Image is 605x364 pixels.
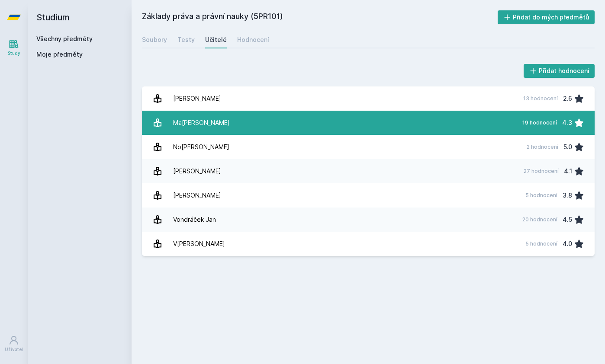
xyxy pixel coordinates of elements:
[8,50,20,57] div: Study
[563,235,572,252] div: 4.0
[525,240,557,247] div: 5 hodnocení
[564,163,572,180] div: 4.1
[205,31,227,48] a: Učitelé
[173,138,229,156] div: No[PERSON_NAME]
[173,114,230,131] div: Ma[PERSON_NAME]
[142,208,595,232] a: Vondráček Jan 20 hodnocení 4.5
[142,232,595,256] a: V[PERSON_NAME] 5 hodnocení 4.0
[173,163,221,180] div: [PERSON_NAME]
[142,135,595,159] a: No[PERSON_NAME] 2 hodnocení 5.0
[142,35,167,44] div: Soubory
[524,168,559,175] div: 27 hodnocení
[522,216,557,223] div: 20 hodnocení
[173,90,221,107] div: [PERSON_NAME]
[173,235,225,252] div: V[PERSON_NAME]
[237,31,269,48] a: Hodnocení
[142,31,167,48] a: Soubory
[522,119,557,126] div: 19 hodnocení
[36,35,93,42] a: Všechny předměty
[142,159,595,183] a: [PERSON_NAME] 27 hodnocení 4.1
[142,10,498,24] h2: Základy práva a právní nauky (5PR101)
[36,50,83,59] span: Moje předměty
[563,90,572,107] div: 2.6
[525,192,557,199] div: 5 hodnocení
[562,114,572,131] div: 4.3
[177,31,195,48] a: Testy
[5,346,23,353] div: Uživatel
[173,187,221,204] div: [PERSON_NAME]
[563,187,572,204] div: 3.8
[563,211,572,228] div: 4.5
[173,211,216,228] div: Vondráček Jan
[524,64,595,78] button: Přidat hodnocení
[142,111,595,135] a: Ma[PERSON_NAME] 19 hodnocení 4.3
[142,183,595,208] a: [PERSON_NAME] 5 hodnocení 3.8
[498,10,595,24] button: Přidat do mých předmětů
[237,35,269,44] div: Hodnocení
[142,86,595,111] a: [PERSON_NAME] 13 hodnocení 2.6
[2,35,26,61] a: Study
[527,144,558,150] div: 2 hodnocení
[2,331,26,357] a: Uživatel
[523,95,558,102] div: 13 hodnocení
[563,138,572,156] div: 5.0
[205,35,227,44] div: Učitelé
[177,35,195,44] div: Testy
